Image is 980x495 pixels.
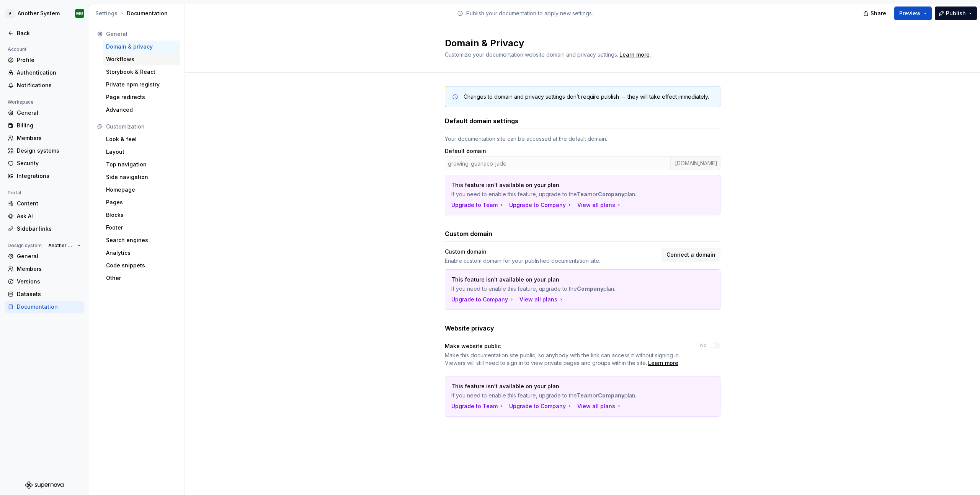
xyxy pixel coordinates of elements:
p: This feature isn't available on your plan [451,276,660,283]
button: Upgrade to Company [509,402,573,410]
div: Documentation [17,303,81,311]
div: Documentation [95,10,181,17]
div: Other [106,274,177,282]
div: Customization [106,123,177,130]
button: Connect a domain [661,248,720,262]
div: Members [17,134,81,142]
h3: Custom domain [445,229,492,238]
div: Design systems [17,147,81,155]
strong: Company [598,392,624,399]
strong: Team [577,191,593,197]
a: Analytics [103,247,180,259]
div: Datasets [17,290,81,298]
a: General [5,107,84,119]
div: Storybook & React [106,68,177,76]
a: Homepage [103,184,180,196]
div: Profile [17,56,81,64]
a: Datasets [5,288,84,300]
div: Advanced [106,106,177,114]
a: Private npm registry [103,78,180,91]
div: MG [76,10,83,16]
a: Top navigation [103,158,180,171]
div: Layout [106,148,177,156]
div: Your documentation site can be accessed at the default domain. [445,135,720,143]
span: Another System [48,243,75,249]
a: Storybook & React [103,66,180,78]
label: Default domain [445,147,486,155]
a: Back [5,27,84,39]
a: Members [5,132,84,144]
a: Profile [5,54,84,66]
div: A [5,9,15,18]
a: Side navigation [103,171,180,183]
strong: Team [577,392,593,399]
button: View all plans [577,201,622,209]
div: Side navigation [106,173,177,181]
p: This feature isn't available on your plan [451,383,660,390]
p: If you need to enable this feature, upgrade to the plan. [451,285,660,293]
a: Integrations [5,170,84,182]
a: Code snippets [103,259,180,272]
button: View all plans [519,296,564,303]
p: Publish your documentation to apply new settings. [466,10,593,17]
a: Sidebar links [5,223,84,235]
button: Preview [894,7,932,20]
div: Back [17,29,81,37]
div: Analytics [106,249,177,257]
div: Make website public [445,342,686,350]
div: Notifications [17,81,81,89]
div: Enable custom domain for your published documentation site. [445,257,657,265]
p: If you need to enable this feature, upgrade to the or plan. [451,392,660,399]
div: Learn more [648,359,678,367]
button: Upgrade to Company [509,201,573,209]
a: Footer [103,221,180,234]
a: Authentication [5,67,84,79]
span: Make this documentation site public, so anybody with the link can access it without signing in. V... [445,352,680,366]
a: Learn more [619,51,650,59]
div: Code snippets [106,262,177,269]
a: Ask AI [5,210,84,222]
button: View all plans [577,402,622,410]
div: Custom domain [445,248,657,256]
div: Page redirects [106,93,177,101]
span: . [445,352,686,367]
p: This feature isn't available on your plan [451,181,660,189]
a: Page redirects [103,91,180,103]
span: Publish [946,10,966,17]
button: AAnother SystemMG [2,5,87,22]
div: Settings [95,10,118,17]
button: Upgrade to Team [451,201,505,209]
div: Upgrade to Company [451,296,515,303]
div: Pages [106,199,177,206]
button: Publish [935,7,977,20]
a: Workflows [103,53,180,65]
a: Billing [5,119,84,132]
svg: Supernova Logo [25,481,64,489]
a: Search engines [103,234,180,246]
span: . [618,52,651,58]
h3: Default domain settings [445,116,518,125]
a: Versions [5,275,84,288]
div: Security [17,160,81,167]
div: General [17,252,81,260]
a: General [5,250,84,262]
div: Content [17,200,81,207]
a: Members [5,263,84,275]
div: Top navigation [106,161,177,168]
div: Versions [17,278,81,285]
span: Share [871,10,886,17]
div: Authentication [17,69,81,77]
a: Look & feel [103,133,180,145]
a: Other [103,272,180,284]
div: General [17,109,81,117]
span: Preview [899,10,921,17]
div: Another System [18,10,60,17]
a: Blocks [103,209,180,221]
button: Share [859,7,891,20]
